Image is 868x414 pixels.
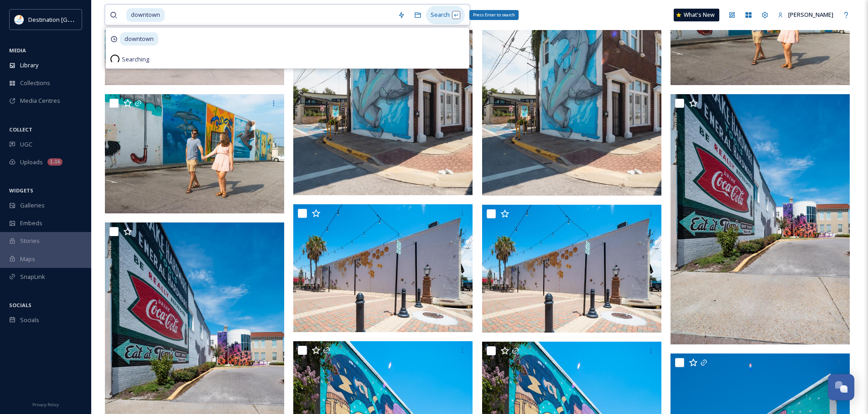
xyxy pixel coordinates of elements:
[9,126,32,133] span: COLLECT
[670,94,850,344] img: downtown harrisson ave area (july 23) web-10.jpg
[20,201,45,210] span: Galleries
[28,15,119,24] span: Destination [GEOGRAPHIC_DATA]
[20,255,35,263] span: Maps
[674,9,719,21] a: What's New
[122,55,149,64] span: Searching
[426,6,465,24] div: Search
[32,399,59,409] a: Privacy Policy
[469,10,519,20] div: Press Enter to search
[9,47,26,54] span: MEDIA
[773,6,838,24] a: [PERSON_NAME]
[105,94,284,213] img: DPC Couple Downtown (Web)_-5.jpg
[482,205,661,333] img: downtown harrisson ave area (july 23) web-9.jpg
[788,10,833,19] span: [PERSON_NAME]
[20,96,60,105] span: Media Centres
[20,158,43,167] span: Uploads
[120,32,158,45] span: downtown
[20,237,40,245] span: Stories
[20,79,50,87] span: Collections
[47,158,62,166] div: 1.1k
[15,15,24,24] img: download.png
[20,219,42,227] span: Embeds
[828,374,854,400] button: Open Chat
[126,8,165,21] span: downtown
[293,204,473,332] img: downtown harrisson ave area (july 23) print-9.jpg
[9,187,33,194] span: WIDGETS
[20,140,32,149] span: UGC
[32,402,59,408] span: Privacy Policy
[20,316,39,324] span: Socials
[20,273,45,281] span: SnapLink
[9,302,31,308] span: SOCIALS
[20,61,38,70] span: Library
